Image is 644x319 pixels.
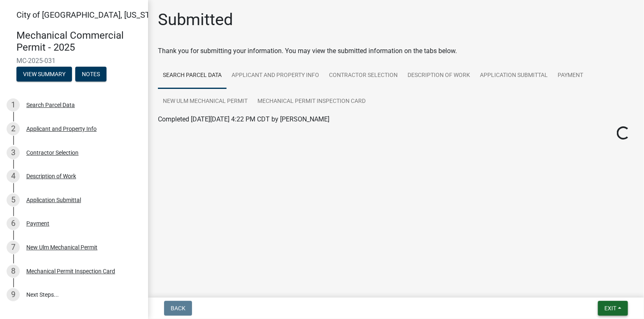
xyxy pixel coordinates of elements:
[475,63,553,89] a: Application Submittal
[227,63,324,89] a: Applicant and Property Info
[26,102,75,108] div: Search Parcel Data
[26,150,79,156] div: Contractor Selection
[16,67,72,81] button: View Summary
[16,57,132,65] span: MC-2025-031
[75,67,107,81] button: Notes
[7,241,20,254] div: 7
[158,88,253,115] a: New Ulm Mechanical Permit
[7,288,20,301] div: 9
[158,115,329,123] span: Completed [DATE][DATE] 4:22 PM CDT by [PERSON_NAME]
[158,63,227,89] a: Search Parcel Data
[553,63,588,89] a: Payment
[7,98,20,112] div: 1
[75,71,107,78] wm-modal-confirm: Notes
[605,305,616,312] span: Exit
[164,301,192,316] button: Back
[26,173,76,179] div: Description of Work
[26,197,81,203] div: Application Submittal
[7,265,20,278] div: 8
[7,122,20,135] div: 2
[598,301,628,316] button: Exit
[26,221,49,226] div: Payment
[26,244,97,250] div: New Ulm Mechanical Permit
[7,146,20,159] div: 3
[16,30,141,54] h4: Mechanical Commercial Permit - 2025
[403,63,475,89] a: Description of Work
[16,71,72,78] wm-modal-confirm: Summary
[171,305,185,312] span: Back
[26,126,97,132] div: Applicant and Property Info
[26,268,115,274] div: Mechanical Permit Inspection Card
[7,170,20,183] div: 4
[324,63,403,89] a: Contractor Selection
[7,217,20,230] div: 6
[253,88,371,115] a: Mechanical Permit Inspection Card
[158,10,233,30] h1: Submitted
[7,193,20,207] div: 5
[16,10,166,20] span: City of [GEOGRAPHIC_DATA], [US_STATE]
[158,46,634,56] div: Thank you for submitting your information. You may view the submitted information on the tabs below.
